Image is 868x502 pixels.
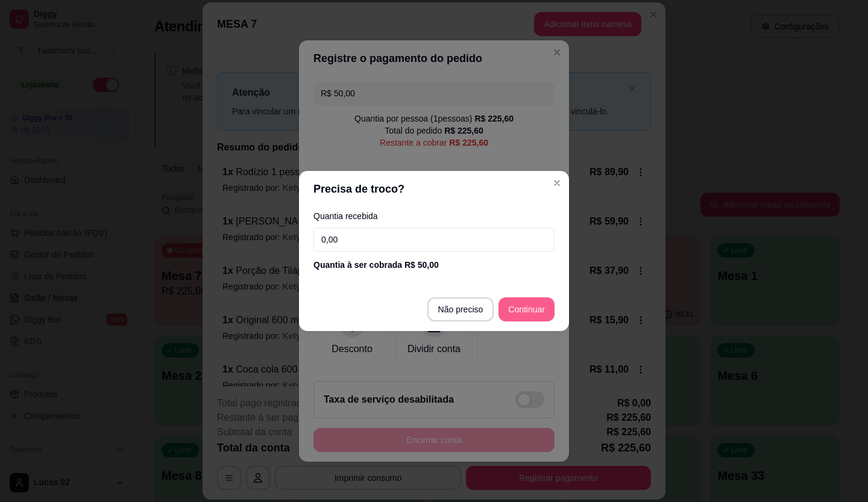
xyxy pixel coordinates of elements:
button: Continuar [498,297,555,321]
button: Close [547,173,567,193]
header: Precisa de troco? [299,171,569,207]
div: Quantia à ser cobrada R$ 50,00 [313,259,555,271]
label: Quantia recebida [313,212,555,220]
button: Não preciso [427,297,494,321]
